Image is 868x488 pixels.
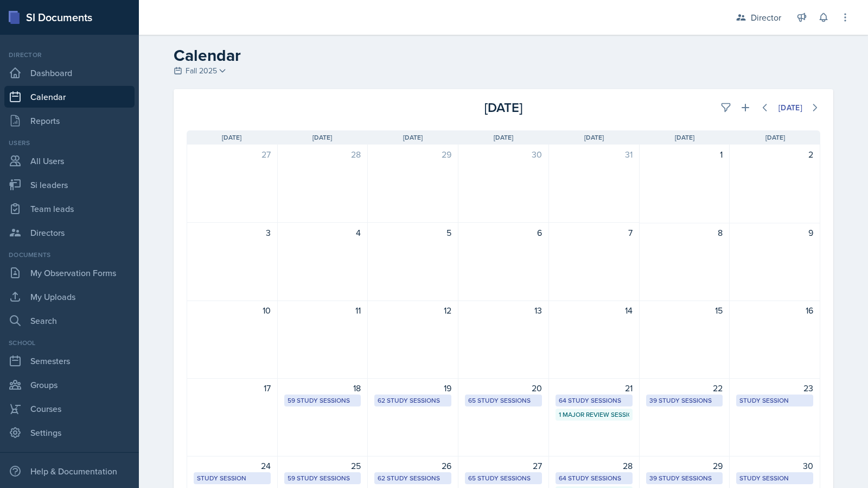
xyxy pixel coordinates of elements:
[771,98,809,117] button: [DATE]
[736,459,813,472] div: 30
[465,304,542,317] div: 13
[675,133,694,142] span: [DATE]
[374,459,451,472] div: 26
[312,133,332,142] span: [DATE]
[378,473,448,483] div: 62 Study Sessions
[559,410,629,420] div: 1 Major Review Session
[556,381,633,395] div: 21
[197,473,267,483] div: Study Session
[4,150,135,172] a: All Users
[556,226,633,239] div: 7
[468,473,539,483] div: 65 Study Sessions
[465,148,542,161] div: 30
[194,381,271,395] div: 17
[4,62,135,84] a: Dashboard
[398,98,609,117] div: [DATE]
[288,473,358,483] div: 59 Study Sessions
[284,459,361,472] div: 25
[4,222,135,243] a: Directors
[284,148,361,161] div: 28
[646,304,723,317] div: 15
[4,262,135,284] a: My Observation Forms
[288,396,358,405] div: 59 Study Sessions
[465,381,542,395] div: 20
[4,138,135,148] div: Users
[736,381,813,395] div: 23
[4,460,135,482] div: Help & Documentation
[174,46,833,65] h2: Calendar
[494,133,513,142] span: [DATE]
[4,110,135,132] a: Reports
[4,338,135,348] div: School
[778,103,802,112] div: [DATE]
[465,226,542,239] div: 6
[649,396,720,405] div: 39 Study Sessions
[559,473,629,483] div: 64 Study Sessions
[556,304,633,317] div: 14
[374,304,451,317] div: 12
[559,396,629,405] div: 64 Study Sessions
[4,286,135,308] a: My Uploads
[222,133,241,142] span: [DATE]
[556,148,633,161] div: 31
[4,422,135,443] a: Settings
[284,226,361,239] div: 4
[556,459,633,472] div: 28
[468,396,539,405] div: 65 Study Sessions
[4,50,135,60] div: Director
[194,459,271,472] div: 24
[751,11,781,24] div: Director
[765,133,785,142] span: [DATE]
[284,381,361,395] div: 18
[646,148,723,161] div: 1
[4,350,135,372] a: Semesters
[646,381,723,395] div: 22
[194,148,271,161] div: 27
[4,310,135,331] a: Search
[186,65,217,77] span: Fall 2025
[4,174,135,196] a: Si leaders
[4,398,135,420] a: Courses
[194,226,271,239] div: 3
[584,133,604,142] span: [DATE]
[739,473,810,483] div: Study Session
[4,250,135,260] div: Documents
[403,133,423,142] span: [DATE]
[736,148,813,161] div: 2
[194,304,271,317] div: 10
[736,304,813,317] div: 16
[374,226,451,239] div: 5
[736,226,813,239] div: 9
[646,226,723,239] div: 8
[378,396,448,405] div: 62 Study Sessions
[4,374,135,396] a: Groups
[649,473,720,483] div: 39 Study Sessions
[284,304,361,317] div: 11
[739,396,810,405] div: Study Session
[465,459,542,472] div: 27
[374,148,451,161] div: 29
[4,86,135,108] a: Calendar
[646,459,723,472] div: 29
[374,381,451,395] div: 19
[4,198,135,220] a: Team leads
